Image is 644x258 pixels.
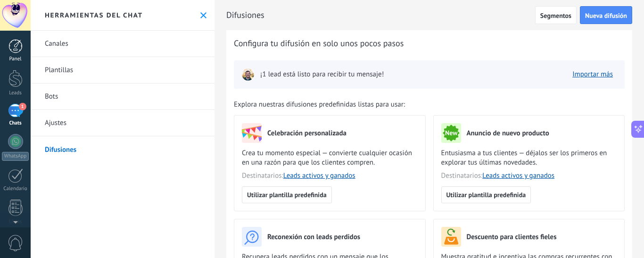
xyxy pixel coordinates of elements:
[31,83,215,110] a: Bots
[441,149,617,167] span: Entusiasma a tus clientes — déjalos ser los primeros en explorar tus últimas novedades.
[446,191,526,198] span: Utilizar plantilla predefinida
[31,136,215,163] a: Difusiones
[226,6,535,25] h2: Difusiones
[572,70,613,79] a: Importar más
[283,171,355,180] a: Leads activos y ganados
[2,152,29,161] div: WhatsApp
[247,191,327,198] span: Utilizar plantilla predefinida
[2,186,29,192] div: Calendario
[540,12,571,19] span: Segmentos
[535,6,577,24] button: Segmentos
[234,38,404,49] span: Configura tu difusión en solo unos pocos pasos
[19,103,26,110] span: 1
[31,31,215,57] a: Canales
[467,129,549,138] h3: Anuncio de nuevo producto
[2,56,29,62] div: Panel
[234,100,405,109] span: Explora nuestras difusiones predefinidas listas para usar:
[267,129,347,138] h3: Celebración personalizada
[260,70,384,79] span: ¡1 lead está listo para recibir tu mensaje!
[31,110,215,136] a: Ajustes
[441,186,531,203] button: Utilizar plantilla predefinida
[482,171,554,180] a: Leads activos y ganados
[45,11,143,19] h2: Herramientas del chat
[242,186,332,203] button: Utilizar plantilla predefinida
[241,68,255,81] img: leadIcon
[585,12,627,19] span: Nueva difusión
[242,171,418,181] span: Destinatarios:
[2,120,29,126] div: Chats
[2,90,29,96] div: Leads
[242,149,418,167] span: Crea tu momento especial — convierte cualquier ocasión en una razón para que los clientes compren.
[467,233,557,241] h3: Descuento para clientes fieles
[31,57,215,83] a: Plantillas
[267,233,360,241] h3: Reconexión con leads perdidos
[568,67,617,82] button: Importar más
[580,6,632,24] button: Nueva difusión
[441,171,617,181] span: Destinatarios:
